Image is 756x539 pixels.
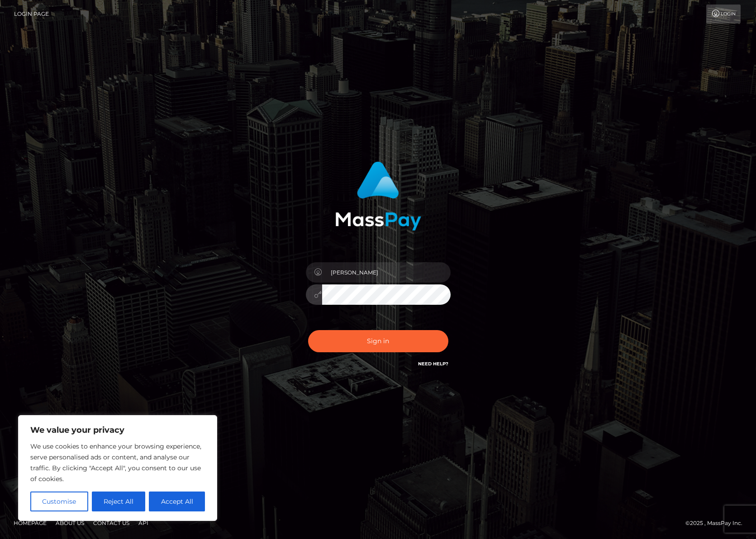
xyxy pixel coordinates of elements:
input: Username... [322,262,451,283]
button: Sign in [308,330,448,352]
p: We use cookies to enhance your browsing experience, serve personalised ads or content, and analys... [30,441,205,484]
a: Homepage [10,516,50,530]
a: Need Help? [418,361,448,367]
a: Login [706,5,741,24]
button: Accept All [149,492,205,511]
button: Customise [30,492,88,511]
a: API [135,516,152,530]
div: We value your privacy [18,415,217,521]
img: MassPay Login [335,161,421,231]
a: About Us [52,516,88,530]
button: Reject All [92,492,146,511]
a: Contact Us [90,516,133,530]
p: We value your privacy [30,425,205,435]
a: Login Page [14,5,49,24]
div: © 2025 , MassPay Inc. [685,518,749,528]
